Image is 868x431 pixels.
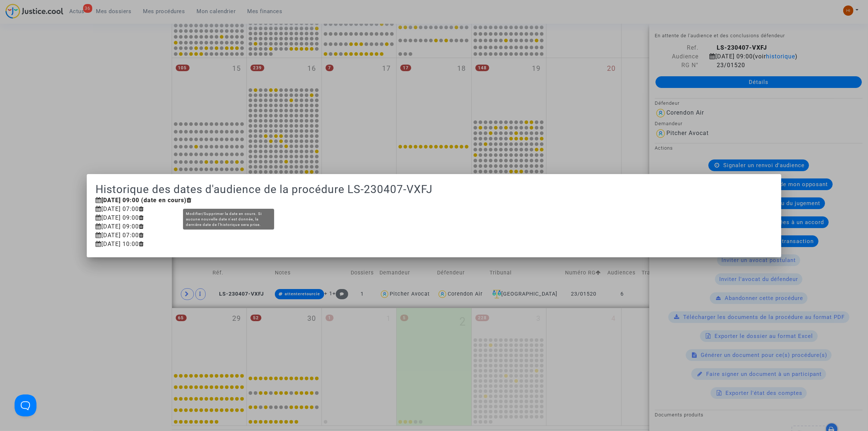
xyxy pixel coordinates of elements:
div: [DATE] 10:00 [96,240,772,249]
div: [DATE] 07:00 [96,205,772,213]
div: [DATE] 09:00 [96,213,772,222]
b: [DATE] 09:00 (date en cours) [101,197,187,204]
iframe: Help Scout Beacon - Open [15,395,36,416]
h1: Historique des dates d'audience de la procédure LS-230407-VXFJ [96,183,772,196]
div: [DATE] 07:00 [96,231,772,240]
div: [DATE] 09:00 [96,222,772,231]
